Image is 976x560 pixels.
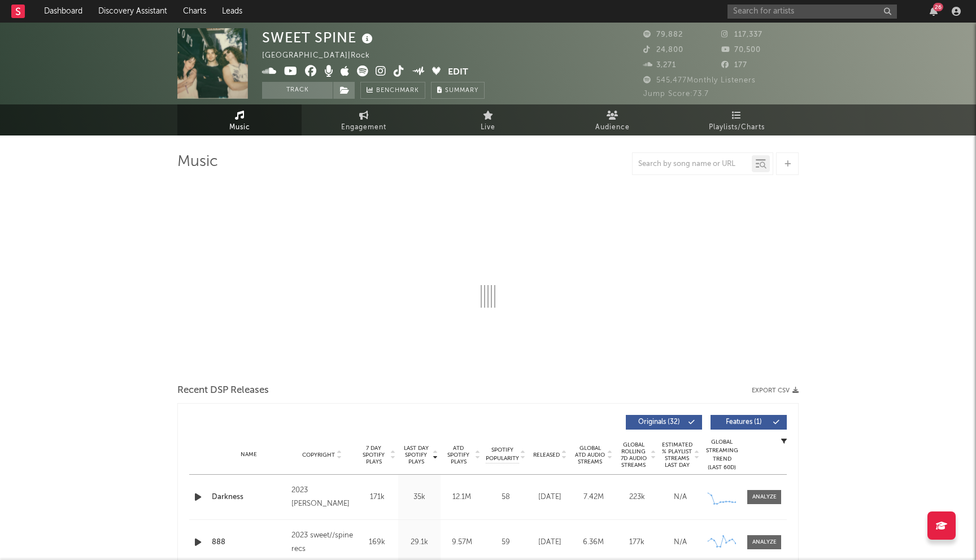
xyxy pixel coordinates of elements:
span: Last Day Spotify Plays [401,445,431,465]
span: Global ATD Audio Streams [574,445,605,465]
button: 26 [930,7,938,16]
div: 58 [486,492,525,503]
span: Live [481,121,495,134]
input: Search for artists [727,5,897,19]
button: Originals(32) [626,415,702,430]
span: Audience [595,121,630,134]
div: [GEOGRAPHIC_DATA] | Rock [262,49,383,63]
button: Features(1) [711,415,787,430]
span: Estimated % Playlist Streams Last Day [661,441,692,469]
button: Track [262,82,333,99]
button: Export CSV [752,387,799,394]
button: Summary [431,82,485,99]
span: Global Rolling 7D Audio Streams [618,441,649,469]
div: [DATE] [531,492,569,503]
a: Audience [550,104,674,135]
div: N/A [661,537,699,548]
span: 117,337 [721,31,762,38]
div: 29.1k [401,537,438,548]
span: Recent DSP Releases [177,384,269,397]
span: 177 [721,62,747,69]
div: SWEET SPINE [262,28,376,47]
input: Search by song name or URL [633,160,752,169]
a: Benchmark [360,82,425,99]
span: 24,800 [643,46,683,54]
div: 35k [401,492,438,503]
a: Engagement [302,104,426,135]
div: 223k [618,492,656,503]
button: Edit [448,65,468,80]
span: 79,882 [643,31,683,38]
span: ATD Spotify Plays [443,445,473,465]
div: Name [212,450,286,459]
a: Playlists/Charts [674,104,799,135]
div: 26 [933,3,943,11]
span: Music [229,121,250,134]
span: Originals ( 32 ) [633,419,685,426]
div: 12.1M [443,492,480,503]
span: Engagement [341,121,386,134]
a: Music [177,104,302,135]
span: Benchmark [376,84,419,98]
a: 888 [212,537,286,548]
span: 70,500 [721,46,761,54]
a: Live [426,104,550,135]
span: Summary [445,88,478,94]
div: 7.42M [574,492,612,503]
span: Released [533,452,560,458]
div: 177k [618,537,656,548]
a: Darkness [212,492,286,503]
div: 9.57M [443,537,480,548]
div: N/A [661,492,699,503]
div: 2023 [PERSON_NAME] [291,484,353,511]
span: Playlists/Charts [709,121,765,134]
div: 169k [359,537,395,548]
div: 171k [359,492,395,503]
div: 6.36M [574,537,612,548]
div: Global Streaming Trend (Last 60D) [705,438,739,472]
span: Features ( 1 ) [718,419,770,426]
span: 545,477 Monthly Listeners [643,77,756,84]
span: Copyright [302,452,335,458]
span: Jump Score: 73.7 [643,90,709,98]
span: 7 Day Spotify Plays [359,445,389,465]
div: [DATE] [531,537,569,548]
span: 3,271 [643,62,676,69]
div: 59 [486,537,525,548]
span: Spotify Popularity [486,446,519,463]
div: 2023 sweet//spine recs [291,529,353,556]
